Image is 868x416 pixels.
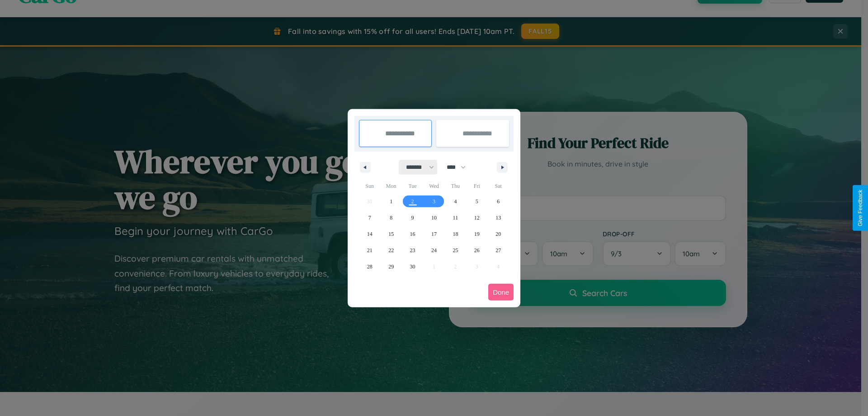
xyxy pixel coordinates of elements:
span: 25 [453,242,458,258]
span: 4 [454,193,457,210]
span: 30 [410,258,415,275]
span: 16 [410,226,415,242]
button: 28 [359,258,380,275]
button: 1 [380,193,401,210]
button: 2 [402,193,423,210]
button: 5 [466,193,487,210]
span: Sun [359,179,380,193]
span: 26 [474,242,480,258]
button: 26 [466,242,487,258]
button: 4 [445,193,466,210]
button: 8 [380,210,401,226]
button: 30 [402,258,423,275]
button: 11 [445,210,466,226]
span: 3 [433,193,435,210]
button: Done [488,284,514,301]
span: 2 [411,193,414,210]
span: 1 [390,193,392,210]
span: 5 [476,193,478,210]
span: 8 [390,210,392,226]
button: 21 [359,242,380,258]
button: 20 [488,226,509,242]
span: 11 [453,210,458,226]
button: 13 [488,210,509,226]
span: 12 [474,210,480,226]
span: 14 [367,226,373,242]
span: 23 [410,242,415,258]
button: 15 [380,226,401,242]
span: 10 [431,210,437,226]
span: 24 [431,242,437,258]
span: 6 [497,193,500,210]
button: 3 [423,193,444,210]
button: 16 [402,226,423,242]
button: 10 [423,210,444,226]
span: Mon [380,179,401,193]
span: 20 [495,226,501,242]
div: Give Feedback [857,190,863,226]
span: Tue [402,179,423,193]
button: 17 [423,226,444,242]
button: 9 [402,210,423,226]
button: 14 [359,226,380,242]
button: 18 [445,226,466,242]
span: 13 [495,210,501,226]
button: 23 [402,242,423,258]
span: 18 [453,226,458,242]
span: 9 [411,210,414,226]
span: 22 [388,242,394,258]
span: 17 [431,226,437,242]
button: 19 [466,226,487,242]
span: 21 [367,242,373,258]
button: 29 [380,258,401,275]
button: 27 [488,242,509,258]
span: Thu [445,179,466,193]
button: 22 [380,242,401,258]
span: 29 [388,258,394,275]
button: 25 [445,242,466,258]
button: 6 [488,193,509,210]
span: 19 [474,226,480,242]
span: 27 [495,242,501,258]
button: 7 [359,210,380,226]
span: Wed [423,179,444,193]
span: Sat [488,179,509,193]
span: Fri [466,179,487,193]
button: 24 [423,242,444,258]
button: 12 [466,210,487,226]
span: 7 [368,210,371,226]
span: 15 [388,226,394,242]
span: 28 [367,258,373,275]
